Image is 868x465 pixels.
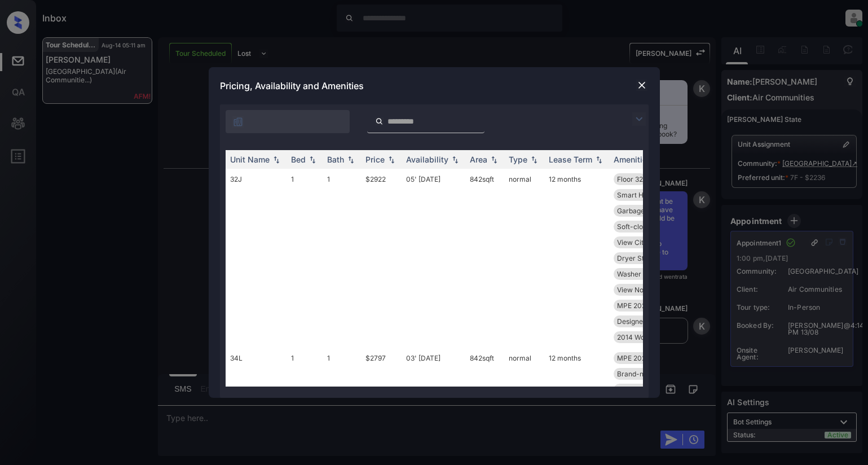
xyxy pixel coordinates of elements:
div: Bed [291,155,306,164]
td: $2922 [361,169,402,348]
img: sorting [386,156,397,164]
div: Lease Term [549,155,592,164]
span: MPE 2023 Pool F... [617,354,676,362]
td: 1 [287,169,323,348]
div: Pricing, Availability and Amenities [209,67,660,104]
img: sorting [345,156,356,164]
div: Price [365,155,385,164]
td: 842 sqft [465,169,504,348]
span: Dryer Stackable [617,254,669,262]
span: Designer Cabine... [617,317,675,326]
td: normal [504,169,544,348]
img: sorting [450,156,461,164]
span: 2014 Wood Floor... [617,333,675,341]
td: 1 [323,169,361,348]
span: Washer Stackabl... [617,270,676,278]
img: icon-zuma [375,116,384,126]
img: sorting [271,156,282,164]
div: Unit Name [230,155,270,164]
div: Type [509,155,527,164]
img: sorting [488,156,500,164]
div: Bath [327,155,344,164]
div: Availability [406,155,448,164]
span: MPE 2023 Pool F... [617,301,676,310]
span: Garbage disposa... [617,207,676,215]
td: 12 months [544,169,609,348]
span: Soft-close Draw... [617,222,674,231]
img: close [636,80,647,91]
span: View City [617,385,647,394]
span: View City [617,238,647,247]
img: icon-zuma [632,112,646,126]
td: 32J [226,169,287,348]
div: Area [470,155,487,164]
td: 05' [DATE] [402,169,465,348]
div: Amenities [614,155,651,164]
img: sorting [528,156,540,164]
img: sorting [307,156,318,164]
img: icon-zuma [232,116,244,128]
span: Brand-new Kitch... [617,370,676,378]
span: Floor 32 [617,175,643,183]
span: View North [617,286,653,294]
img: sorting [593,156,605,164]
span: Smart Home Ther... [617,191,679,199]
